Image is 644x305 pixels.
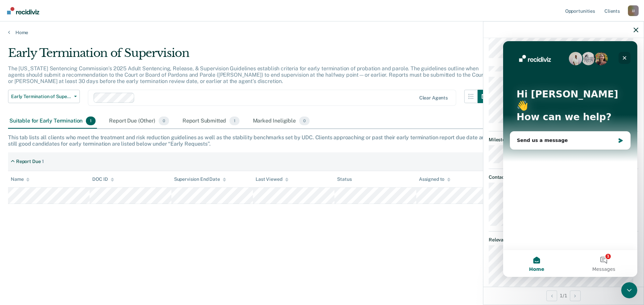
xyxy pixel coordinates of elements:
[256,176,288,182] div: Last Viewed
[11,176,30,182] div: Name
[483,287,644,304] div: 1 / 1
[92,176,114,182] div: DOC ID
[86,117,96,125] span: 1
[489,174,638,180] dt: Contact
[503,41,637,277] iframe: Intercom live chat
[8,134,636,147] div: This tab lists all clients who meet the treatment and risk reduction guidelines as well as the st...
[489,137,638,143] dt: Milestones
[11,94,71,99] span: Early Termination of Supervision
[252,114,311,129] div: Marked Ineligible
[546,290,557,301] button: Previous Opportunity
[229,117,239,125] span: 1
[8,65,485,84] p: The [US_STATE] Sentencing Commission’s 2025 Adult Sentencing, Release, & Supervision Guidelines e...
[299,117,310,125] span: 0
[419,95,448,101] div: Clear agents
[337,176,352,182] div: Status
[570,290,581,301] button: Next Opportunity
[181,114,241,129] div: Report Submitted
[419,176,450,182] div: Assigned to
[628,5,639,16] button: Profile dropdown button
[174,176,226,182] div: Supervision End Date
[42,159,44,164] div: 1
[108,114,170,129] div: Report Due (Other)
[621,282,637,298] iframe: Intercom live chat
[159,117,169,125] span: 0
[7,7,39,14] img: Recidiviz
[628,5,639,16] div: J J
[8,29,636,35] a: Home
[489,237,638,242] dt: Relevant Contact Notes
[16,159,41,164] div: Report Due
[8,114,97,129] div: Suitable for Early Termination
[8,46,491,65] div: Early Termination of Supervision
